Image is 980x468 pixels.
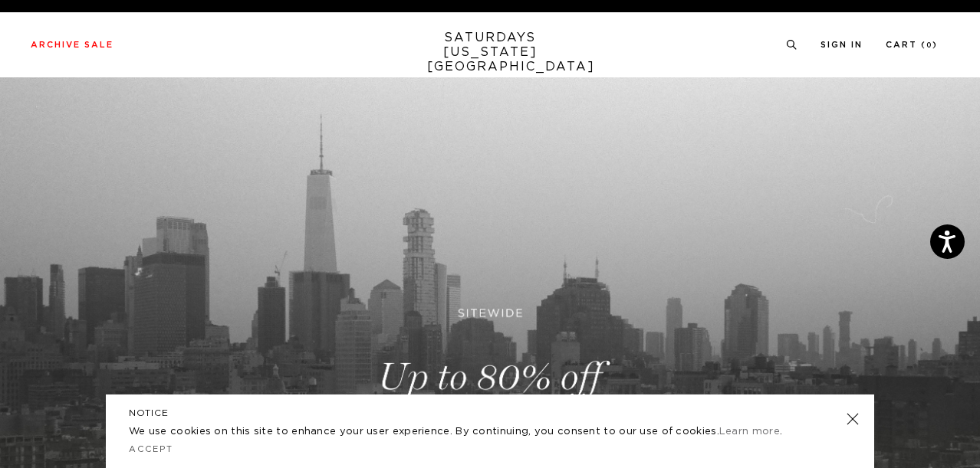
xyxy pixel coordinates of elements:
[129,406,851,420] h5: NOTICE
[926,42,932,49] small: 0
[129,445,173,453] a: Accept
[129,424,797,440] p: We use cookies on this site to enhance your user experience. By continuing, you consent to our us...
[427,31,554,74] a: SATURDAYS[US_STATE][GEOGRAPHIC_DATA]
[821,41,863,49] a: Sign In
[31,41,113,49] a: Archive Sale
[719,427,780,437] a: Learn more
[886,41,938,49] a: Cart (0)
